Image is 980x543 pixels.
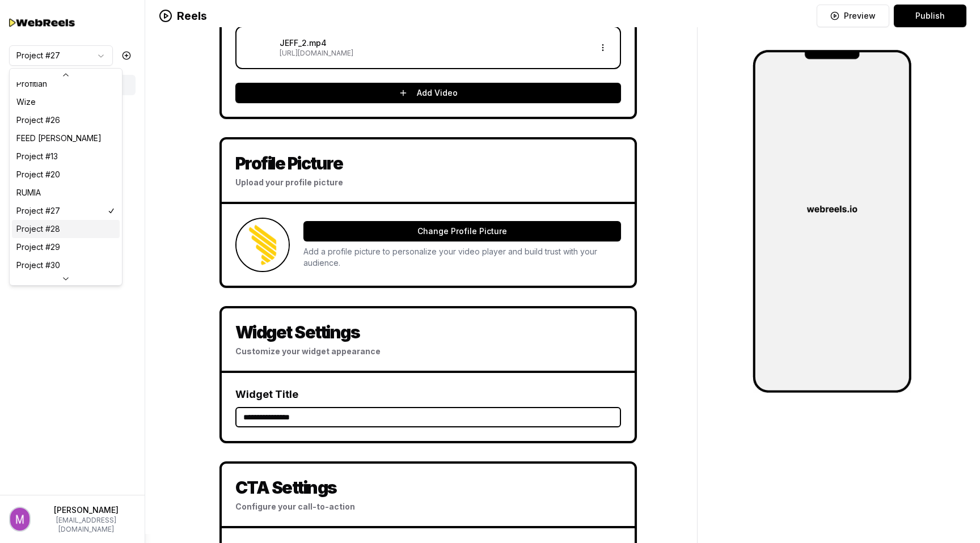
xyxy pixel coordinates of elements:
[16,151,58,162] span: Project #13
[16,133,102,144] span: FEED [PERSON_NAME]
[16,260,60,271] span: Project #30
[16,241,60,253] span: Project #29
[16,223,60,235] span: Project #28
[16,78,47,90] span: Profitian
[16,205,60,217] span: Project #27
[16,187,41,198] span: RUMIA
[16,96,36,108] span: Wize
[16,114,60,126] span: Project #26
[16,169,60,180] span: Project #20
